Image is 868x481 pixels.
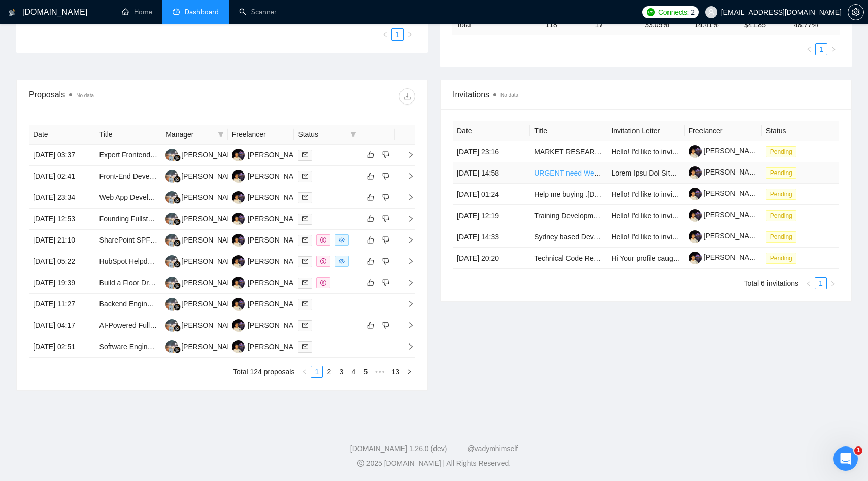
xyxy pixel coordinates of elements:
td: Help me buying .com.au domains [530,184,607,205]
div: [PERSON_NAME] Rihi [181,277,254,288]
td: [DATE] 12:53 [29,209,95,230]
a: Pending [766,190,800,198]
a: [PERSON_NAME] [689,189,762,197]
td: [DATE] 14:58 [453,162,530,184]
td: Founding Fullstack Engineer (Freelance) – Context Engineering + PRPs [95,209,162,230]
img: gigradar-bm.png [174,176,181,183]
div: [PERSON_NAME] Rihi [181,298,254,310]
img: c1ZOeDyFqw00sHsDQul3rHDcnRlfXQawSu-Al-kc_2UHyz4_-pGgvWbuPXkv6o1sA8 [689,166,702,179]
span: like [367,236,374,244]
span: Manager [165,129,214,140]
button: like [364,213,377,225]
td: Software Engineer [95,336,162,358]
td: Training Development and Presentation for Copilot in Australia [530,205,607,226]
a: 2 [323,366,335,377]
span: eye [339,258,345,264]
td: Total [452,15,541,35]
div: Proposals [29,88,222,105]
span: like [367,257,374,265]
a: Software Engineer [99,342,158,351]
a: [PERSON_NAME] [689,168,762,176]
div: [PERSON_NAME] Rihi [181,170,254,182]
div: [PERSON_NAME] [248,320,306,331]
span: filter [216,127,226,142]
td: Web App Development for Music Application: MVP to Production Ready [95,187,162,209]
button: left [379,28,391,41]
span: mail [302,258,308,264]
button: right [403,366,415,378]
span: Connects: [658,7,689,18]
a: AD[PERSON_NAME] Rihi [165,321,254,329]
a: [PERSON_NAME] [689,253,762,261]
img: upwork-logo.png [647,8,655,16]
td: $ 41.85 [740,15,790,35]
a: [PERSON_NAME] [689,232,762,240]
a: AD[PERSON_NAME] Rihi [165,278,254,286]
img: AD [165,149,178,161]
li: 5 [359,366,372,378]
span: like [367,279,374,287]
td: MARKET RESEARCH IN AUSTRALIA | Fun Parent & Child Survey + Simple Video & Photo Tasks ($23–$33) [530,141,607,162]
th: Freelancer [685,121,762,141]
li: 1 [815,43,827,55]
th: Status [762,121,839,141]
img: AD [165,319,178,332]
a: Pending [766,232,800,240]
span: Pending [766,146,796,157]
td: [DATE] 21:10 [29,230,95,251]
img: gigradar-bm.png [174,261,181,268]
span: like [367,151,374,159]
span: right [830,281,836,287]
button: dislike [380,319,392,331]
div: [PERSON_NAME] [248,192,306,203]
td: [DATE] 12:19 [453,205,530,226]
button: like [364,170,377,182]
a: AD[PERSON_NAME] Rihi [165,150,254,158]
td: Expert Frontend Developer (React & Vanilla JS) for web app. UK remote. English language necessary [95,145,162,166]
a: EL[PERSON_NAME] [232,299,306,307]
img: EL [232,170,245,183]
a: 1 [392,29,403,40]
span: right [407,31,413,38]
span: dislike [382,151,389,159]
div: [PERSON_NAME] [248,149,306,160]
img: EL [232,255,245,268]
span: dislike [382,172,389,180]
div: [PERSON_NAME] [248,298,306,310]
li: Previous Page [298,366,311,378]
td: [DATE] 04:17 [29,315,95,336]
img: gigradar-bm.png [174,325,181,332]
div: [PERSON_NAME] [248,256,306,267]
span: mail [302,237,308,243]
a: 3 [336,366,347,377]
img: AD [165,298,178,311]
img: c1ZOeDyFqw00sHsDQul3rHDcnRlfXQawSu-Al-kc_2UHyz4_-pGgvWbuPXkv6o1sA8 [689,188,702,200]
td: AI-Powered Full-Stack Developer (Replit / Node.js / Stripe) for SaaS Project [95,315,162,336]
a: 13 [388,366,403,377]
span: left [382,31,388,38]
a: Pending [766,168,800,177]
span: Status [298,129,346,140]
button: dislike [380,191,392,203]
a: AI-Powered Full-Stack Developer (Replit / Node.js / Stripe) for SaaS Project [99,321,338,329]
a: [PERSON_NAME] [689,211,762,219]
th: Invitation Letter [607,121,684,141]
th: Date [29,125,95,145]
span: mail [302,301,308,307]
span: dislike [382,321,389,329]
span: left [806,46,812,52]
img: c1ZOeDyFqw00sHsDQul3rHDcnRlfXQawSu-Al-kc_2UHyz4_-pGgvWbuPXkv6o1sA8 [689,209,702,222]
img: logo [9,5,16,21]
a: EL[PERSON_NAME] [232,278,306,286]
a: 5 [360,366,371,377]
img: c1ZOeDyFqw00sHsDQul3rHDcnRlfXQawSu-Al-kc_2UHyz4_-pGgvWbuPXkv6o1sA8 [689,252,702,264]
a: [PERSON_NAME] [689,147,762,155]
li: 3 [335,366,347,378]
button: like [364,191,377,203]
span: right [399,258,414,265]
div: [PERSON_NAME] Rihi [181,149,254,160]
span: mail [302,152,308,158]
span: left [806,281,812,287]
div: [PERSON_NAME] [248,170,306,182]
a: Web App Development for Music Application: MVP to Production Ready [99,193,325,201]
